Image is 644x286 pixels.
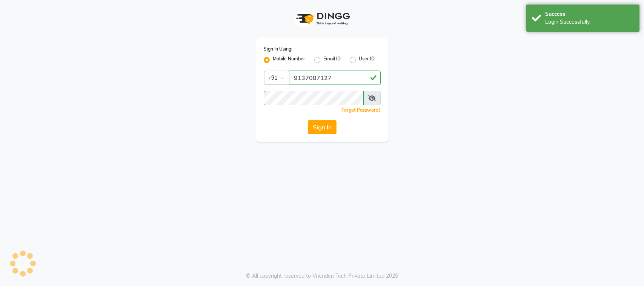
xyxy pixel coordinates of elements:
img: logo1.svg [292,8,352,30]
label: User ID [359,55,375,65]
label: Email ID [323,55,341,65]
input: Username [289,71,381,85]
label: Mobile Number [273,55,305,65]
button: Sign In [308,120,337,134]
a: Forgot Password? [341,107,381,113]
input: Username [264,91,364,105]
div: Success [545,10,634,18]
label: Sign In Using: [264,46,292,52]
div: Login Successfully. [545,18,634,26]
